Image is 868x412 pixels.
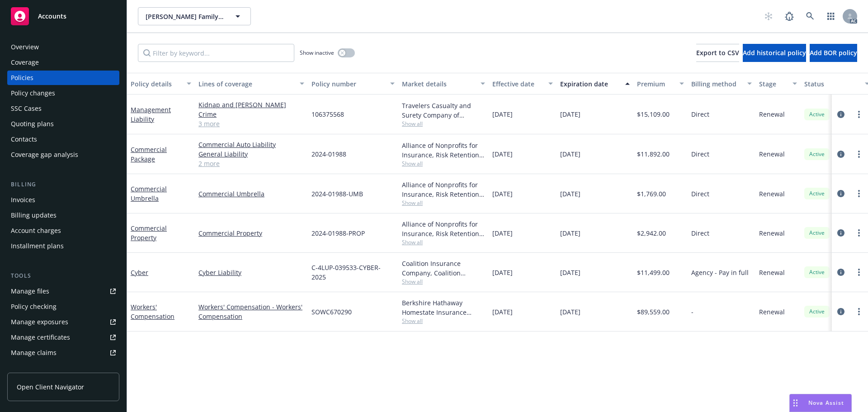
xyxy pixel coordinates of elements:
span: $11,499.00 [637,268,670,277]
a: Commercial Umbrella [131,185,167,203]
span: Renewal [759,228,785,238]
a: Policies [7,71,119,85]
a: more [854,149,864,160]
span: 2024-01988-UMB [311,189,363,199]
a: circleInformation [835,188,846,199]
div: Coverage gap analysis [11,147,78,162]
a: Cyber Liability [198,268,304,277]
button: Policy number [308,73,398,95]
span: Show all [402,278,485,285]
span: $15,109.00 [637,109,670,119]
span: Agency - Pay in full [691,268,749,277]
span: - [691,307,693,317]
span: Renewal [759,307,785,317]
span: Active [808,150,826,158]
a: circleInformation [835,149,846,160]
span: Open Client Navigator [17,382,84,392]
a: Commercial Auto Liability [198,140,304,149]
a: more [854,227,864,238]
span: Active [808,189,826,198]
a: circleInformation [835,109,846,120]
div: Travelers Casualty and Surety Company of America, Travelers Insurance [402,101,485,120]
span: Direct [691,109,709,119]
div: Policy changes [11,86,55,100]
a: circleInformation [835,306,846,317]
span: 106375568 [311,109,344,119]
div: Billing method [691,79,742,89]
span: [DATE] [492,268,513,277]
div: Coverage [11,55,39,70]
span: Active [808,229,826,237]
a: General Liability [198,149,304,159]
div: Expiration date [560,79,620,89]
span: Show inactive [300,49,334,57]
div: Invoices [11,193,35,207]
div: Effective date [492,79,543,89]
a: Billing updates [7,208,119,223]
button: Premium [633,73,688,95]
span: [DATE] [560,307,580,317]
a: Account charges [7,223,119,238]
span: [DATE] [560,268,580,277]
span: [DATE] [560,109,580,119]
span: Renewal [759,189,785,199]
a: Crime [198,109,304,119]
div: Policies [11,71,33,85]
div: Tools [7,271,119,280]
span: Show all [402,160,485,167]
a: Manage BORs [7,361,119,375]
span: [PERSON_NAME] Family & Children's Services [146,12,224,21]
div: Drag to move [790,394,801,412]
a: Search [801,7,819,25]
a: circleInformation [835,227,846,238]
span: Manage exposures [7,315,119,329]
span: Nova Assist [808,399,844,407]
span: SOWC670290 [311,307,352,317]
span: $2,942.00 [637,228,666,238]
a: Workers' Compensation [131,303,175,321]
span: Direct [691,189,709,199]
a: circleInformation [835,267,846,278]
a: more [854,188,864,199]
div: Lines of coverage [198,79,294,89]
span: Active [808,268,826,276]
div: Alliance of Nonprofits for Insurance, Risk Retention Group, Inc., Nonprofits Insurance Alliance o... [402,141,485,160]
span: [DATE] [492,149,513,159]
span: [DATE] [560,149,580,159]
div: Manage files [11,284,49,298]
div: Policy checking [11,299,57,314]
a: Commercial Property [198,228,304,238]
a: 2 more [198,159,304,168]
button: Nova Assist [789,394,852,412]
button: Policy details [127,73,195,95]
div: Billing updates [11,208,57,223]
div: Manage claims [11,346,57,360]
div: Manage BORs [11,361,53,375]
a: Manage files [7,284,119,298]
div: Berkshire Hathaway Homestate Insurance Company, Berkshire Hathaway Homestate Companies (BHHC) [402,298,485,317]
div: Alliance of Nonprofits for Insurance, Risk Retention Group, Inc., Nonprofits Insurance Alliance o... [402,180,485,199]
div: Account charges [11,223,61,238]
a: Overview [7,40,119,54]
a: Installment plans [7,239,119,253]
div: Coalition Insurance Company, Coalition Insurance Solutions (Carrier) [402,259,485,278]
span: Add historical policy [743,48,806,57]
span: Add BOR policy [810,48,857,57]
div: Contacts [11,132,37,147]
button: [PERSON_NAME] Family & Children's Services [138,7,251,25]
span: $89,559.00 [637,307,670,317]
div: Manage certificates [11,330,70,345]
button: Export to CSV [696,44,739,62]
a: Commercial Umbrella [198,189,304,199]
a: Policy checking [7,299,119,314]
a: Accounts [7,4,119,29]
a: Switch app [822,7,840,25]
a: more [854,109,864,120]
a: SSC Cases [7,101,119,116]
span: Show all [402,199,485,207]
button: Effective date [489,73,557,95]
span: Direct [691,149,709,159]
a: Kidnap and [PERSON_NAME] [198,100,304,109]
a: Contacts [7,132,119,147]
div: Manage exposures [11,315,68,329]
